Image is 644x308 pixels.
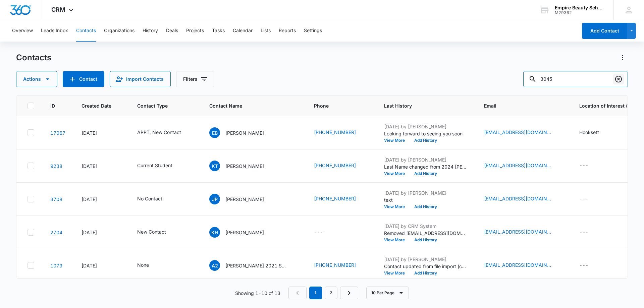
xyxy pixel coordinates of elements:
div: APPT, New Contact [137,129,181,136]
button: Actions [16,71,57,87]
div: Location of Interest (for FB ad integration) - - Select to Edit Field [579,261,600,269]
button: Add Contact [63,71,104,87]
button: Clear [613,74,624,84]
div: Email - aesweet03@gmail.com - Select to Edit Field [484,261,563,269]
button: Add History [410,172,442,176]
div: Email - emilybrockmoore@gmail.com - Select to Edit Field [484,129,563,137]
button: Lists [261,20,271,42]
span: EB [209,127,220,138]
div: Contact Name - Kaden Hawley - Select to Edit Field [209,227,276,238]
div: Location of Interest (for FB ad integration) - - Select to Edit Field [579,195,600,203]
a: [PHONE_NUMBER] [314,162,356,169]
button: 10 Per Page [366,287,409,299]
div: Phone - (603) 507-3045 - Select to Edit Field [314,195,368,203]
p: [DATE] by [PERSON_NAME] [384,256,468,263]
div: account name [555,5,604,10]
p: [DATE] by CRM System [384,223,468,230]
p: text [384,196,468,203]
button: History [143,20,158,42]
p: [PERSON_NAME] [225,229,264,236]
a: [PHONE_NUMBER] [314,129,356,136]
a: [EMAIL_ADDRESS][DOMAIN_NAME] [484,228,551,235]
p: Removed [EMAIL_ADDRESS][DOMAIN_NAME] from the email marketing list, 'Hooksett COS Leads'. [384,230,468,237]
a: [PHONE_NUMBER] [314,195,356,202]
div: Phone - - Select to Edit Field [314,228,335,236]
span: Created Date [82,102,111,109]
a: Navigate to contact details page for Kaitlyn Trefry [50,163,62,169]
button: Deals [166,20,178,42]
a: [EMAIL_ADDRESS][DOMAIN_NAME] [484,162,551,169]
div: --- [579,195,588,203]
div: Phone - (603) 341-0012 - Select to Edit Field [314,261,368,269]
span: KH [209,227,220,238]
p: Last Name changed from 2024 [PERSON_NAME] to [PERSON_NAME]. [384,163,468,170]
a: Navigate to contact details page for Amelia 2021 Sweet [50,263,62,268]
div: [DATE] [82,163,121,170]
div: Hooksett [579,129,599,136]
button: Projects [186,20,204,42]
button: View More [384,238,410,242]
button: Contacts [76,20,96,42]
p: [PERSON_NAME] [225,163,264,170]
button: Reports [279,20,296,42]
div: account id [555,10,604,15]
a: Page 2 [325,287,337,299]
button: Add History [410,205,442,209]
button: View More [384,271,410,275]
p: [DATE] by [PERSON_NAME] [384,156,468,163]
div: Phone - (603) 479-3045 - Select to Edit Field [314,129,368,137]
a: Navigate to contact details page for Emily BROCK-MOORE [50,130,65,136]
div: New Contact [137,228,166,235]
input: Search Contacts [523,71,628,87]
div: Contact Type - No Contact - Select to Edit Field [137,195,174,203]
div: None [137,261,149,268]
span: Contact Name [209,102,288,109]
div: [DATE] [82,196,121,203]
p: Showing 1-10 of 13 [235,290,280,297]
div: Location of Interest (for FB ad integration) - - Select to Edit Field [579,228,600,236]
em: 1 [309,287,322,299]
div: Contact Name - Josephine Palmer - Select to Edit Field [209,194,276,204]
div: Email - kaitlyntreefries@gmail.com - Select to Edit Field [484,162,563,170]
a: [EMAIL_ADDRESS][DOMAIN_NAME] [484,261,551,268]
div: --- [579,228,588,236]
p: [PERSON_NAME] [225,196,264,203]
div: Contact Name - Emily BROCK-MOORE - Select to Edit Field [209,127,276,138]
div: --- [579,261,588,269]
div: [DATE] [82,262,121,269]
span: ID [50,102,56,109]
span: Last History [384,102,458,109]
span: A2 [209,260,220,271]
button: Tasks [212,20,225,42]
button: Add History [410,238,442,242]
div: Email - kadenjay1999@gmail.com - Select to Edit Field [484,228,563,236]
span: Contact Type [137,102,183,109]
div: Email - josiepwork99@gmail.com - Select to Edit Field [484,195,563,203]
p: Contact updated from file import (contacts-20220406191726 - contacts-20220406191726.csv): -- Sour... [384,263,468,270]
a: [PHONE_NUMBER] [314,261,356,268]
div: No Contact [137,195,162,202]
a: Next Page [340,287,358,299]
div: Contact Type - APPT, New Contact - Select to Edit Field [137,129,193,137]
div: Contact Name - Amelia 2021 Sweet - Select to Edit Field [209,260,298,271]
button: View More [384,205,410,209]
span: Email [484,102,553,109]
button: Calendar [233,20,253,42]
button: Add Contact [582,23,627,39]
p: [PERSON_NAME] 2021 Sweet [225,262,286,269]
button: Actions [617,52,628,63]
p: Looking forward to seeing you soon [384,130,468,137]
div: --- [579,162,588,170]
span: Phone [314,102,358,109]
button: Add History [410,138,442,142]
div: Phone - (207) 284-3045 - Select to Edit Field [314,162,368,170]
p: [DATE] by [PERSON_NAME] [384,123,468,130]
a: [EMAIL_ADDRESS][DOMAIN_NAME] [484,129,551,136]
p: [DATE] by [PERSON_NAME] [384,189,468,196]
div: Contact Type - None - Select to Edit Field [137,261,161,269]
nav: Pagination [288,287,358,299]
p: [PERSON_NAME] [225,129,264,136]
span: KT [209,161,220,171]
span: CRM [51,6,65,13]
div: Location of Interest (for FB ad integration) - Hooksett - Select to Edit Field [579,129,611,137]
